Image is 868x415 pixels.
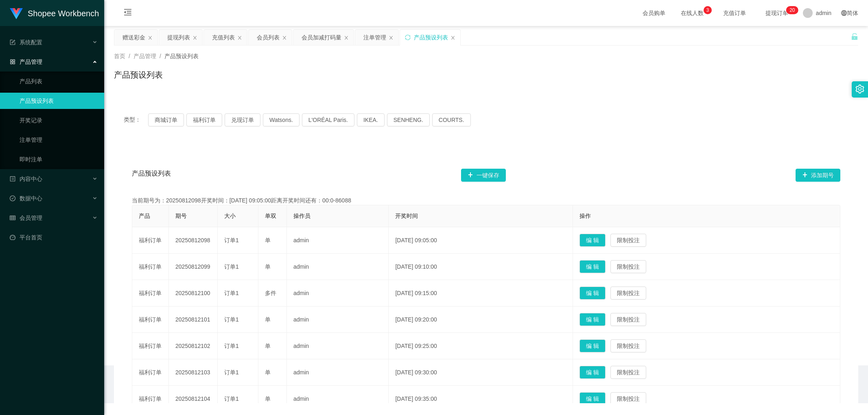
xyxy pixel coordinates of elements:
span: 期号 [175,213,187,219]
i: 图标: global [841,10,847,16]
button: 图标: plus一键保存 [461,169,506,182]
div: 充值列表 [212,30,235,45]
span: 内容中心 [10,176,42,182]
span: / [129,53,130,59]
img: logo.9652507e.png [10,8,23,20]
span: 首页 [114,53,125,59]
td: 福利订单 [132,227,169,254]
span: 单双 [265,213,276,219]
button: 限制投注 [610,366,646,379]
td: admin [287,306,389,333]
td: [DATE] 09:20:00 [389,306,573,333]
button: 福利订单 [186,113,222,126]
button: 限制投注 [610,313,646,326]
button: 编 辑 [579,392,606,405]
div: 会员列表 [257,30,280,45]
button: 编 辑 [579,313,606,326]
td: 福利订单 [132,333,169,359]
div: 会员加减打码量 [302,30,341,45]
span: / [160,53,161,59]
td: 20250812100 [169,280,218,306]
button: 限制投注 [610,260,646,273]
a: 图标: dashboard平台首页 [10,229,98,246]
span: 操作员 [293,213,310,219]
i: 图标: check-circle-o [10,196,15,201]
span: 操作 [579,213,591,219]
button: SENHENG. [387,113,430,126]
div: 2021 [111,385,861,393]
td: admin [287,254,389,280]
td: admin [287,227,389,254]
td: admin [287,333,389,359]
i: 图标: close [282,35,287,40]
button: 编 辑 [579,366,606,379]
span: 产品预设列表 [132,169,171,182]
div: 当前期号为：20250812098开奖时间：[DATE] 09:05:00距离开奖时间还有：00:0-86088 [132,196,840,205]
i: 图标: close [192,35,197,40]
a: Shopee Workbench [10,10,99,16]
button: 限制投注 [610,234,646,247]
sup: 3 [704,6,712,14]
span: 单 [265,395,271,402]
button: 图标: plus添加期号 [796,169,840,182]
sup: 20 [786,6,798,14]
span: 产品预设列表 [164,53,199,59]
span: 单 [265,263,271,270]
td: [DATE] 09:30:00 [389,359,573,386]
div: 注单管理 [363,30,386,45]
i: 图标: profile [10,176,15,182]
span: 充值订单 [719,10,750,16]
span: 订单1 [224,395,239,402]
i: 图标: form [10,39,15,45]
span: 大小 [224,213,236,219]
i: 图标: close [450,35,455,40]
td: 20250812098 [169,227,218,254]
button: 编 辑 [579,260,606,273]
i: 图标: table [10,215,15,221]
i: 图标: setting [855,85,864,93]
td: 福利订单 [132,254,169,280]
span: 单 [265,369,271,376]
span: 订单1 [224,369,239,376]
td: 20250812103 [169,359,218,386]
td: [DATE] 09:25:00 [389,333,573,359]
td: [DATE] 09:10:00 [389,254,573,280]
button: 商城订单 [148,113,184,126]
i: 图标: appstore-o [10,59,15,65]
a: 开奖记录 [20,112,98,128]
button: COURTS. [432,113,471,126]
p: 3 [706,6,709,14]
p: 2 [789,6,792,14]
i: 图标: close [344,35,349,40]
h1: 产品预设列表 [114,69,163,81]
button: Watsons. [263,113,300,126]
span: 单 [265,343,271,349]
span: 订单1 [224,237,239,243]
button: IKEA. [357,113,385,126]
button: 编 辑 [579,339,606,352]
button: 编 辑 [579,287,606,300]
td: 福利订单 [132,359,169,386]
button: 兑现订单 [225,113,260,126]
button: L'ORÉAL Paris. [302,113,354,126]
i: 图标: unlock [851,33,858,40]
td: 福利订单 [132,386,169,412]
td: admin [287,386,389,412]
span: 类型： [124,113,148,126]
button: 限制投注 [610,392,646,405]
a: 产品预设列表 [20,93,98,109]
span: 多件 [265,290,276,296]
div: 赠送彩金 [122,30,145,45]
span: 订单1 [224,263,239,270]
td: 福利订单 [132,280,169,306]
button: 限制投注 [610,339,646,352]
span: 订单1 [224,290,239,296]
h1: Shopee Workbench [28,0,99,26]
span: 提现订单 [761,10,792,16]
td: 20250812102 [169,333,218,359]
p: 0 [792,6,795,14]
span: 单 [265,316,271,323]
span: 系统配置 [10,39,42,46]
i: 图标: sync [405,35,411,40]
button: 限制投注 [610,287,646,300]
